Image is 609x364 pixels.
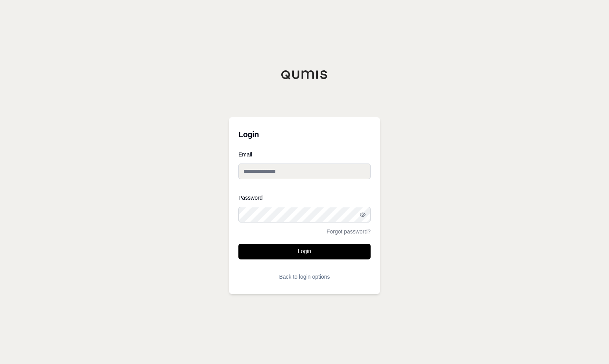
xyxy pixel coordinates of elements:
[238,127,371,142] h3: Login
[238,195,371,200] label: Password
[238,269,371,285] button: Back to login options
[238,152,371,157] label: Email
[238,244,371,259] button: Login
[327,229,371,234] a: Forgot password?
[281,70,328,79] img: Qumis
